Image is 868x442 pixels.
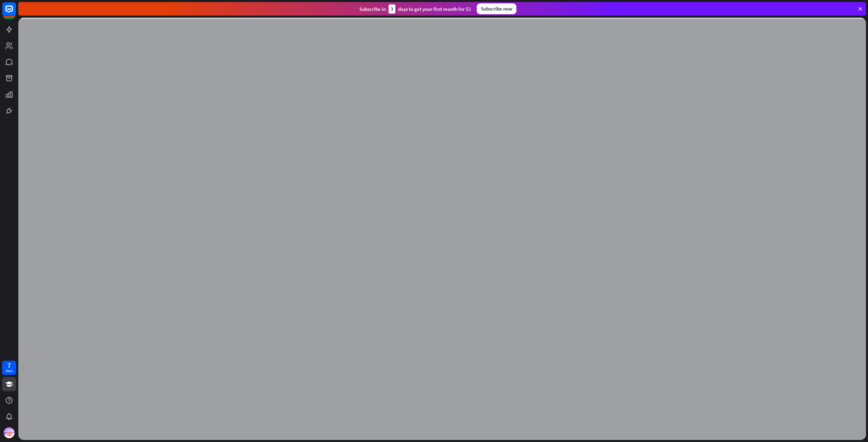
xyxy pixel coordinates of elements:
[477,3,516,14] div: Subscribe now
[2,361,16,375] a: 7 days
[389,4,395,14] div: 3
[359,4,471,14] div: Subscribe in days to get your first month for $1
[6,369,13,373] div: days
[7,362,11,369] div: 7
